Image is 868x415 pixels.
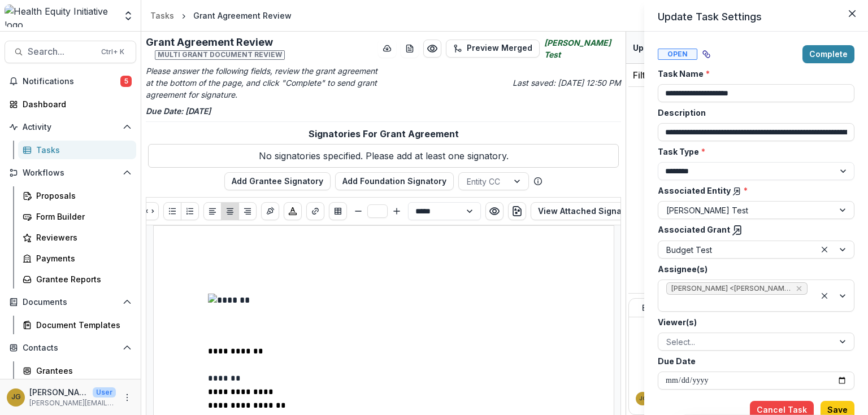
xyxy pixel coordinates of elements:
label: Associated Grant [658,224,848,236]
label: Viewer(s) [658,316,848,328]
label: Task Type [658,146,848,158]
div: Clear selected options [818,289,831,303]
label: Description [658,107,848,119]
label: Assignee(s) [658,263,848,275]
button: View dependent tasks [697,45,715,63]
div: Clear selected options [818,243,831,256]
button: Close [843,5,861,23]
label: Task Name [658,68,848,80]
span: [PERSON_NAME] <[PERSON_NAME][EMAIL_ADDRESS][PERSON_NAME][DATE][DOMAIN_NAME]> ([DOMAIN_NAME][EMAIL... [671,285,791,292]
span: Open [658,49,697,60]
label: Due Date [658,355,848,367]
label: Associated Entity [658,185,848,196]
button: Complete [802,45,854,63]
div: Remove Jenna Grant <jenna.grant@ascension.org> (jenna.grant@ascension.org) [795,283,804,294]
